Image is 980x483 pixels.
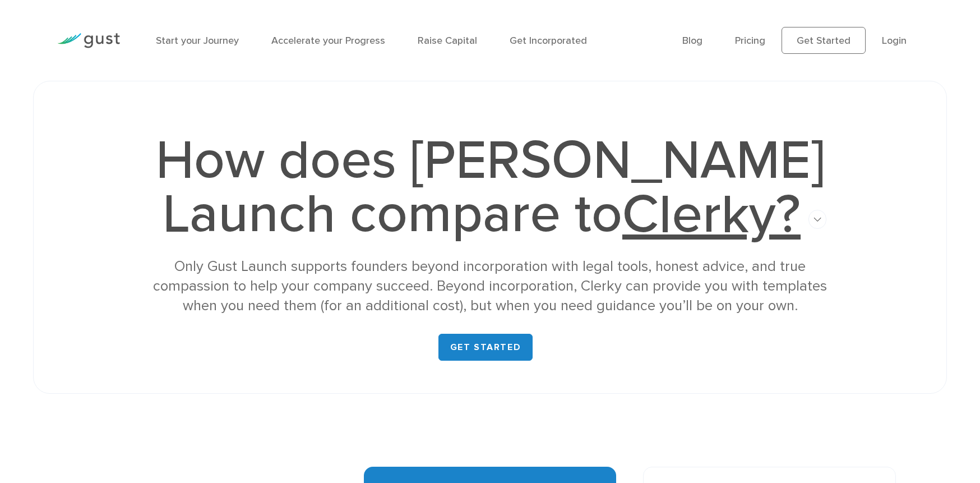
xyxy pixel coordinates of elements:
div: Only Gust Launch supports founders beyond incorporation with legal tools, honest advice, and true... [147,257,833,315]
a: Get Incorporated [510,35,587,47]
h1: How does [PERSON_NAME] Launch compare to [147,134,833,242]
span: Clerky? [622,183,801,246]
a: Pricing [735,35,765,47]
a: Login [882,35,907,47]
a: Blog [682,35,702,47]
img: Gust Logo [57,33,120,48]
a: GET STARTED [438,334,533,361]
a: Raise Capital [418,35,477,47]
a: Get Started [782,27,866,54]
a: Accelerate your Progress [271,35,385,47]
a: Start your Journey [156,35,239,47]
